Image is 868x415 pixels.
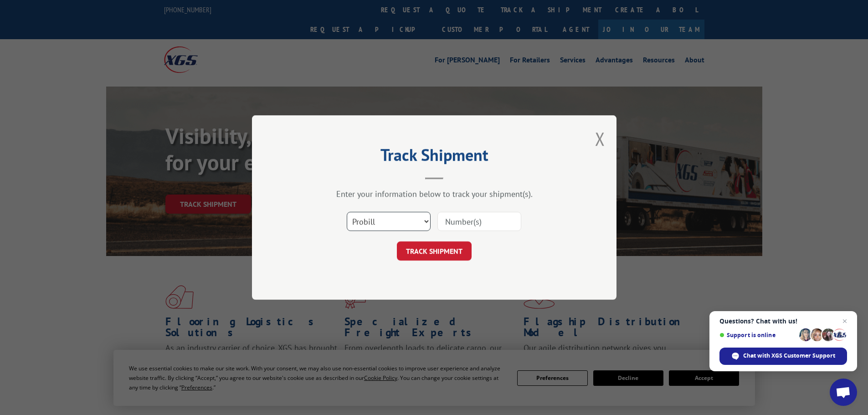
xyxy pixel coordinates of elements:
[298,149,571,166] h2: Track Shipment
[397,241,472,261] button: TRACK SHIPMENT
[595,127,605,151] button: Close modal
[298,189,571,199] div: Enter your information below to track your shipment(s).
[719,332,796,338] span: Support is online
[743,352,835,360] span: Chat with XGS Customer Support
[719,318,847,325] span: Questions? Chat with us!
[830,379,857,406] div: Open chat
[719,348,847,365] div: Chat with XGS Customer Support
[839,316,850,327] span: Close chat
[437,212,521,231] input: Number(s)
